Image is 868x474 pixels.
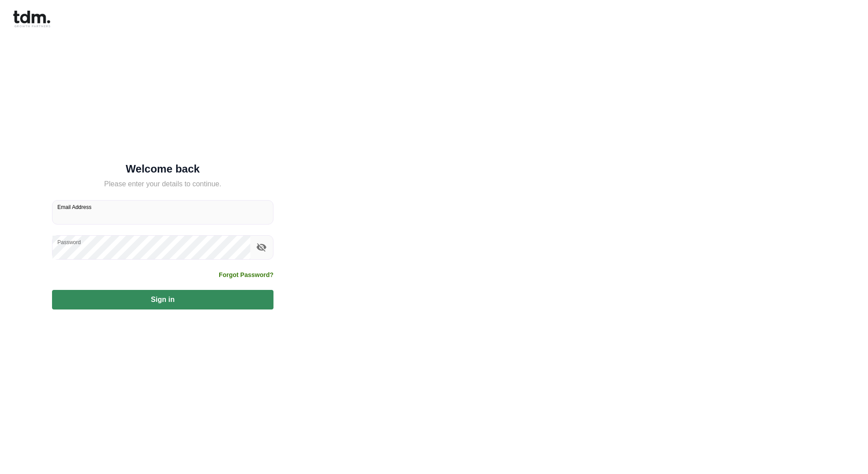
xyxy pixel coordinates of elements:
label: Email Address [57,203,92,211]
a: Forgot Password? [219,270,273,279]
h5: Welcome back [52,165,273,173]
label: Password [57,238,81,246]
button: Sign in [52,290,273,309]
button: toggle password visibility [254,240,269,255]
h5: Please enter your details to continue. [52,179,273,189]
